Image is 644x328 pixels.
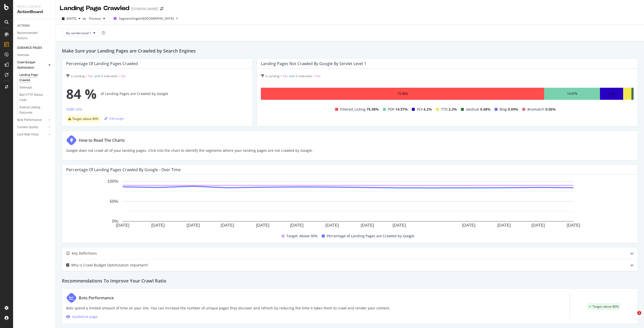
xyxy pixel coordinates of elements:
iframe: Intercom live chat [627,311,639,323]
span: vs [83,16,87,21]
h2: Recommendations To Improve Your Crawl Ratio [62,275,638,284]
a: Crawl Budget Optimization [17,60,47,70]
span: TTD [441,106,448,112]
span: Percentage of Landing Pages are Crawled by Google [327,233,414,239]
text: [DATE] [186,223,200,228]
div: Bots Performance [79,295,114,301]
div: How to Read The Charts [79,137,125,143]
div: Landing Pages not Crawled by Google by servlet Level 1 [261,61,366,66]
a: Landing Page Crawled [19,72,52,83]
span: Yes [88,74,93,78]
span: Geohub [466,106,479,112]
div: Content Quality [17,125,38,130]
div: Core Web Vitals [17,132,39,137]
div: 6.2% [608,91,615,97]
text: [DATE] [462,223,475,228]
div: of Landing Pages are Crawled by Google [66,84,248,104]
span: #nomatch [527,106,544,112]
div: Percentage of Landing Pages Crawled [66,61,138,66]
a: Core Web Vitals [17,132,47,137]
a: Content Quality [17,125,47,130]
span: = [280,74,282,78]
span: By: servlet Level 1 [66,31,91,35]
div: Overview [17,53,29,58]
div: Key Definitions [72,250,97,256]
span: = [313,74,315,78]
span: Segment: English/[GEOGRAPHIC_DATA] [119,16,174,21]
button: 328K Urls [66,106,82,114]
a: Internal Linking - Discovery [19,105,52,115]
span: Is Indexable [296,74,312,78]
div: Why is Crawl Budget Optimization important? [71,262,148,268]
span: 2025 Aug. 1st [67,16,76,21]
a: Bots Performance [17,117,47,123]
a: Bad HTTP Status Code [19,92,52,103]
a: Overview [17,53,52,58]
a: Guidance page [66,314,98,319]
div: Recommended Actions [17,30,47,41]
span: Target: above 90% [72,117,98,120]
div: [DOMAIN_NAME] [131,6,158,11]
span: and [289,74,294,78]
span: = [118,74,120,78]
span: 0.09% [508,106,518,112]
div: ACTIONS [17,23,30,28]
text: [DATE] [325,223,339,228]
h2: Make Sure your Landing Pages are Crawled by Search Engines [62,47,638,54]
a: ACTIONS [17,23,52,28]
span: Previous [87,16,101,21]
div: Intelligence [17,4,52,9]
div: Guidance page [72,314,98,320]
text: [DATE] [531,223,545,228]
div: 75.98% [397,91,408,97]
text: [DATE] [290,223,304,228]
text: [DATE] [256,223,269,228]
div: Edit target [104,116,124,121]
span: Target: above 80% [592,305,619,308]
button: Edit target [104,114,124,122]
div: Crawl Budget Optimization [17,60,43,70]
p: Google does not crawl all of your landing pages. Click into the chart to identify the segments wh... [66,148,313,154]
div: Landing Page Crawled [19,72,47,83]
span: Target: Above 90% [287,233,318,239]
button: [DATE] [60,15,83,23]
text: 50% [110,199,118,204]
div: Percentage of Landing Pages Crawled by Google - Over Time [66,167,181,172]
text: [DATE] [392,223,406,228]
span: and [94,74,100,78]
div: Bad HTTP Status Code [19,92,48,103]
span: Yes [315,74,320,78]
div: Sitemaps [19,85,32,90]
span: 14.97% [395,106,408,112]
svg: A chart. [66,179,630,229]
text: 0% [112,219,118,224]
span: 1 [637,311,641,315]
text: [DATE] [151,223,165,228]
span: POI [417,106,423,112]
span: 84 % [66,84,97,104]
span: Yes [121,74,126,78]
text: [DATE] [567,223,580,228]
span: Is Landing [265,74,279,78]
text: [DATE] [361,223,374,228]
span: 0.05% [545,106,556,112]
span: Is Indexable [101,74,117,78]
div: GUIDANCE PAGES [17,45,42,51]
div: warning label [66,115,100,122]
span: 75.98% [367,106,379,112]
div: arrow-right-arrow-left [160,7,163,11]
div: Bots Performance [17,117,42,123]
div: Landing Page Crawled [60,4,129,13]
a: Sitemaps [19,85,52,90]
text: [DATE] [497,223,511,228]
span: PDP [388,106,394,112]
button: Previous [87,15,107,23]
text: [DATE] [116,223,130,228]
div: 328K Urls [66,107,82,112]
div: 14.97% [567,91,577,97]
text: 100% [107,179,118,184]
a: GUIDANCE PAGES [17,45,52,51]
button: Segment:English/[GEOGRAPHIC_DATA] [111,15,180,23]
span: 0.48% [480,106,491,112]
